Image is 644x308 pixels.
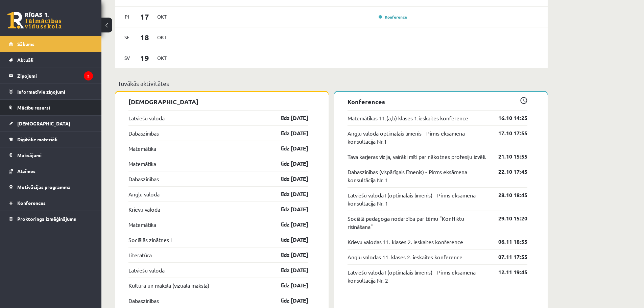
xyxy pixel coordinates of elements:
[488,238,527,246] a: 06.11 18:55
[134,11,155,22] span: 17
[488,129,527,137] a: 17.10 17:55
[120,53,134,63] span: Sv
[17,184,71,190] span: Motivācijas programma
[17,120,70,126] span: [DEMOGRAPHIC_DATA]
[9,84,93,99] a: Informatīvie ziņojumi
[488,214,527,222] a: 29.10 15:20
[9,36,93,52] a: Sākums
[17,200,46,206] span: Konferences
[488,114,527,122] a: 16.10 14:25
[9,52,93,68] a: Aktuāli
[128,266,165,274] a: Latviešu valoda
[128,160,156,168] a: Matemātika
[17,41,34,47] span: Sākums
[348,152,486,161] a: Tava karjeras vīzija, vairāki mīti par nākotnes profesiju izvēli.
[348,129,488,145] a: Angļu valoda optimālais līmenis - Pirms eksāmena konsultācija Nr.1
[128,205,160,213] a: Krievu valoda
[17,57,33,63] span: Aktuāli
[348,238,463,246] a: Krievu valodas 11. klases 2. ieskaites konference
[269,129,308,137] a: līdz [DATE]
[379,14,407,20] a: Konference
[17,84,93,99] legend: Informatīvie ziņojumi
[7,12,62,29] a: Rīgas 1. Tālmācības vidusskola
[17,168,35,174] span: Atzīmes
[488,191,527,199] a: 28.10 18:45
[128,114,165,122] a: Latviešu valoda
[269,281,308,289] a: līdz [DATE]
[9,100,93,115] a: Mācību resursi
[17,136,57,142] span: Digitālie materiāli
[9,116,93,131] a: [DEMOGRAPHIC_DATA]
[128,236,171,244] a: Sociālās zinātnes I
[128,175,159,183] a: Dabaszinības
[134,52,155,64] span: 19
[120,11,134,22] span: Pi
[17,104,50,111] span: Mācību resursi
[269,236,308,244] a: līdz [DATE]
[488,152,527,161] a: 21.10 15:55
[9,132,93,147] a: Digitālie materiāli
[348,114,468,122] a: Matemātikas 11.(a,b) klases 1.ieskaites konference
[128,97,308,106] p: [DEMOGRAPHIC_DATA]
[128,281,209,289] a: Kultūra un māksla (vizuālā māksla)
[269,144,308,152] a: līdz [DATE]
[84,71,93,80] i: 2
[17,216,76,222] span: Proktoringa izmēģinājums
[269,160,308,168] a: līdz [DATE]
[348,253,462,261] a: Angļu valodas 11. klases 2. ieskaites konference
[9,179,93,195] a: Motivācijas programma
[348,214,488,231] a: Sociālā pedagoga nodarbība par tēmu "Konfliktu risināšana"
[118,79,545,88] p: Tuvākās aktivitātes
[269,114,308,122] a: līdz [DATE]
[155,11,169,22] span: Okt
[269,175,308,183] a: līdz [DATE]
[269,205,308,213] a: līdz [DATE]
[488,253,527,261] a: 07.11 17:55
[269,266,308,274] a: līdz [DATE]
[128,129,159,137] a: Dabaszinības
[488,268,527,276] a: 12.11 19:45
[348,97,527,106] p: Konferences
[9,163,93,179] a: Atzīmes
[269,220,308,229] a: līdz [DATE]
[155,32,169,43] span: Okt
[348,191,488,207] a: Latviešu valoda I (optimālais līmenis) - Pirms eksāmena konsultācija Nr. 1
[128,297,159,305] a: Dabaszinības
[155,53,169,63] span: Okt
[134,32,155,43] span: 18
[120,32,134,43] span: Se
[9,195,93,211] a: Konferences
[348,168,488,184] a: Dabaszinības (vispārīgais līmenis) - Pirms eksāmena konsultācija Nr. 1
[488,168,527,176] a: 22.10 17:45
[128,251,152,259] a: Literatūra
[17,68,93,84] legend: Ziņojumi
[9,211,93,227] a: Proktoringa izmēģinājums
[9,147,93,163] a: Maksājumi
[9,68,93,84] a: Ziņojumi2
[348,268,488,284] a: Latviešu valoda I (optimālais līmenis) - Pirms eksāmena konsultācija Nr. 2
[269,251,308,259] a: līdz [DATE]
[269,297,308,305] a: līdz [DATE]
[128,190,160,198] a: Angļu valoda
[128,220,156,229] a: Matemātika
[128,144,156,152] a: Matemātika
[269,190,308,198] a: līdz [DATE]
[17,147,93,163] legend: Maksājumi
